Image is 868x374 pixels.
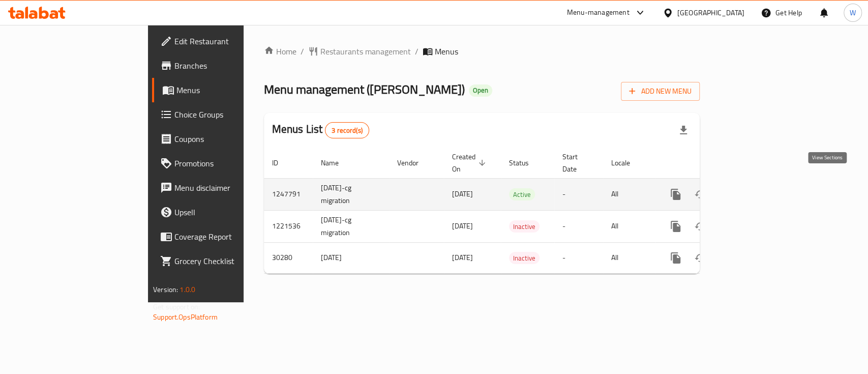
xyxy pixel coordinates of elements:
div: Open [469,84,492,97]
span: W [850,7,856,18]
div: Inactive [509,252,540,264]
span: Vendor [397,157,432,169]
th: Actions [655,148,769,179]
a: Edit Restaurant [152,29,293,53]
span: Edit Restaurant [174,35,285,47]
span: Open [469,86,492,95]
td: All [603,242,655,273]
span: Coverage Report [174,231,285,243]
span: Menu disclaimer [174,182,285,194]
span: Menu management ( [PERSON_NAME] ) [264,78,465,101]
span: Choice Groups [174,108,285,121]
span: Coupons [174,133,285,145]
span: Add New Menu [629,85,692,98]
table: enhanced table [264,148,769,274]
span: Status [509,157,542,169]
button: more [664,246,688,270]
a: Grocery Checklist [152,249,293,273]
h2: Menus List [272,122,369,138]
a: Upsell [152,200,293,224]
button: Add New Menu [621,82,700,101]
a: Choice Groups [152,102,293,127]
div: Menu-management [567,7,630,19]
div: Total records count [325,122,369,138]
span: Inactive [509,221,540,233]
li: / [415,45,418,57]
td: - [554,242,603,273]
a: Menu disclaimer [152,176,293,200]
div: Export file [671,118,696,142]
a: Coupons [152,127,293,151]
span: Name [321,157,352,169]
span: Restaurants management [320,45,411,57]
span: [DATE] [452,219,473,233]
span: Start Date [562,151,591,175]
div: [GEOGRAPHIC_DATA] [677,7,744,18]
span: Menus [176,84,285,96]
span: 3 record(s) [325,126,369,135]
button: more [664,214,688,239]
span: ID [272,157,291,169]
span: Active [509,189,535,200]
div: Inactive [509,220,540,233]
span: Branches [174,60,285,72]
nav: breadcrumb [264,45,700,57]
a: Support.OpsPlatform [153,310,218,324]
li: / [301,45,304,57]
span: 1.0.0 [179,283,195,296]
td: [DATE]-cg migration [313,210,389,242]
button: Change Status [688,214,712,239]
button: Change Status [688,182,712,207]
span: [DATE] [452,187,473,200]
span: Get support on: [153,300,200,313]
span: Menus [435,45,458,57]
span: Locale [611,157,643,169]
td: - [554,210,603,242]
a: Branches [152,53,293,78]
a: Menus [152,78,293,102]
td: All [603,178,655,210]
span: Promotions [174,157,285,169]
a: Restaurants management [308,45,411,57]
span: Upsell [174,206,285,218]
span: Created On [452,151,489,175]
td: [DATE]-cg migration [313,178,389,210]
button: more [664,182,688,207]
td: [DATE] [313,242,389,273]
span: [DATE] [452,251,473,264]
a: Promotions [152,151,293,176]
a: Coverage Report [152,224,293,249]
td: All [603,210,655,242]
button: Change Status [688,246,712,270]
span: Version: [153,283,178,296]
td: - [554,178,603,210]
span: Inactive [509,252,540,264]
span: Grocery Checklist [174,255,285,267]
